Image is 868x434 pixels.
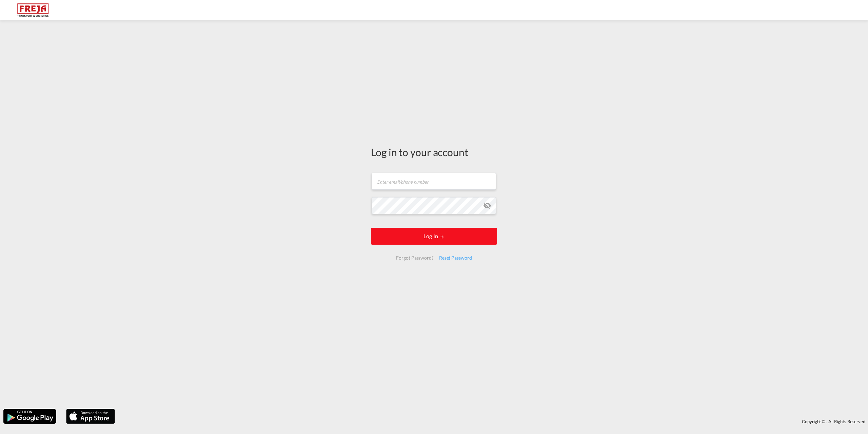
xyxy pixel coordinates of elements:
img: apple.png [65,408,116,424]
div: Copyright © . All Rights Reserved [118,416,868,427]
button: LOGIN [371,228,497,245]
div: Forgot Password? [393,252,436,264]
div: Log in to your account [371,145,497,159]
div: Reset Password [436,252,475,264]
img: google.png [3,408,57,424]
input: Enter email/phone number [372,173,496,190]
img: 586607c025bf11f083711d99603023e7.png [10,3,56,18]
md-icon: icon-eye-off [483,202,491,210]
